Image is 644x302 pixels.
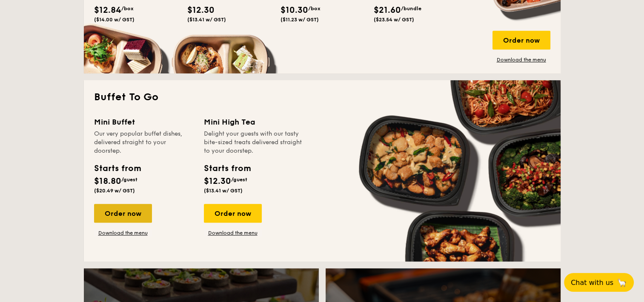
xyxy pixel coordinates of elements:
[204,204,262,223] div: Order now
[94,176,121,186] span: $18.80
[187,5,215,15] span: $12.30
[204,116,303,128] div: Mini High Tea
[204,130,303,155] div: Delight your guests with our tasty bite-sized treats delivered straight to your doorstep.
[94,17,135,23] span: ($14.00 w/ GST)
[94,130,194,155] div: Our very popular buffet dishes, delivered straight to your doorstep.
[308,6,321,12] span: /box
[94,90,550,104] h2: Buffet To Go
[374,5,401,15] span: $21.60
[204,188,243,194] span: ($13.41 w/ GST)
[564,273,634,292] button: Chat with us🦙
[187,17,226,23] span: ($13.41 w/ GST)
[121,177,137,183] span: /guest
[231,177,247,183] span: /guest
[121,6,134,12] span: /box
[204,162,250,175] div: Starts from
[94,116,194,128] div: Mini Buffet
[492,56,550,63] a: Download the menu
[571,279,613,287] span: Chat with us
[492,31,550,49] div: Order now
[617,278,627,287] span: 🦙
[280,17,319,23] span: ($11.23 w/ GST)
[374,17,414,23] span: ($23.54 w/ GST)
[204,176,231,186] span: $12.30
[280,5,308,15] span: $10.30
[94,204,152,223] div: Order now
[94,162,140,175] div: Starts from
[94,188,135,194] span: ($20.49 w/ GST)
[204,229,262,236] a: Download the menu
[94,229,152,236] a: Download the menu
[401,6,421,12] span: /bundle
[94,5,121,15] span: $12.84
